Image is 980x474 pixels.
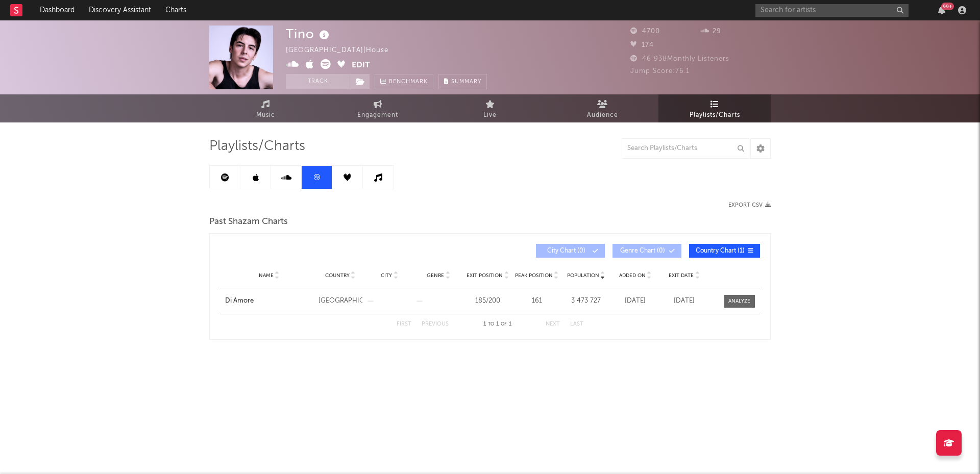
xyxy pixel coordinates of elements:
span: 29 [701,28,721,35]
span: to [488,322,494,327]
span: 46 938 Monthly Listeners [630,56,729,62]
span: Past Shazam Charts [209,216,288,228]
span: Peak Position [515,272,553,279]
button: Next [546,321,560,327]
span: Playlists/Charts [209,140,305,153]
span: Country [325,272,350,279]
span: City Chart ( 0 ) [543,248,590,254]
span: Live [483,109,497,121]
div: 185 / 200 [465,296,509,306]
span: Playlists/Charts [690,109,740,121]
a: Live [434,94,546,122]
span: Country Chart ( 1 ) [696,248,745,254]
button: First [397,321,411,327]
button: Track [286,74,350,89]
span: Exit Position [467,272,503,279]
span: Engagement [357,109,398,121]
span: Population [567,272,599,279]
span: Summary [451,79,481,85]
span: 174 [630,42,654,48]
button: Genre Chart(0) [612,244,681,258]
span: 4700 [630,28,660,35]
a: Engagement [322,94,434,122]
button: Last [570,321,583,327]
div: [DATE] [613,296,657,306]
a: Playlists/Charts [658,94,771,122]
div: [GEOGRAPHIC_DATA] [318,296,362,306]
a: Audience [546,94,658,122]
a: Music [209,94,322,122]
div: [DATE] [663,296,706,306]
span: Genre [427,272,444,279]
span: of [501,322,507,327]
button: 99+ [938,6,945,14]
button: Country Chart(1) [689,244,760,258]
span: Jump Score: 76.1 [630,68,690,74]
input: Search for artists [755,4,909,17]
button: Edit [352,59,370,72]
span: Genre Chart ( 0 ) [619,248,666,254]
div: 99 + [941,3,954,10]
span: Benchmark [389,76,428,88]
span: Music [256,109,275,121]
button: Previous [422,321,449,327]
span: Audience [587,109,618,121]
span: Name [259,272,274,279]
button: City Chart(0) [536,244,605,258]
div: 1 1 1 [469,318,525,331]
div: Tino [286,26,332,42]
span: City [381,272,392,279]
span: Added On [619,272,646,279]
a: Benchmark [375,74,433,89]
button: Export CSV [728,202,771,208]
div: 3 473 727 [564,296,608,306]
div: [GEOGRAPHIC_DATA] | House [286,44,400,57]
button: Summary [438,74,487,89]
a: Di Amore [225,296,313,306]
input: Search Playlists/Charts [622,138,749,159]
div: 161 [515,296,559,306]
span: Exit Date [669,272,694,279]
